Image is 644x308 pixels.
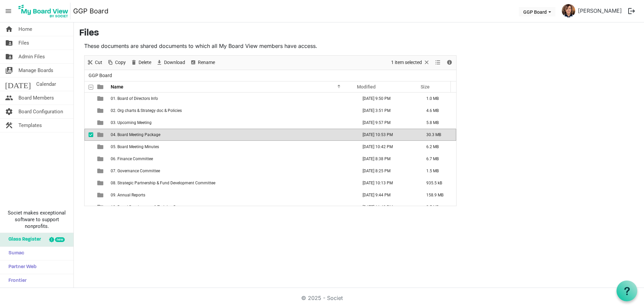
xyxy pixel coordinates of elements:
[434,58,442,67] button: View dropdownbutton
[356,93,419,105] td: August 08, 2025 9:50 PM column header Modified
[390,58,431,67] button: Selection
[5,260,37,274] span: Partner Web
[93,105,109,117] td: is template cell column header type
[16,3,73,19] a: My Board View Logo
[197,58,216,67] span: Rename
[73,4,108,18] a: GGP Board
[421,84,430,89] span: Size
[562,4,575,17] img: uKm3Z0tjzNrt_ifxu4i1A8wuTVZzUEFunqAkeVX314k-_m8m9NsWsKHE-TT1HMYbhDgpvDxYzThGqvDQaee_6Q_thumb.png
[356,165,419,177] td: October 25, 2024 8:25 PM column header Modified
[5,50,13,63] span: folder_shared
[356,105,419,117] td: September 23, 2025 3:51 PM column header Modified
[419,153,456,165] td: 6.7 MB is template cell column header Size
[5,105,13,118] span: settings
[85,177,93,189] td: checkbox
[5,64,13,77] span: switch_account
[5,233,41,246] span: Glass Register
[445,58,454,67] button: Details
[111,193,145,197] span: 09. Annual Reports
[93,117,109,129] td: is template cell column header type
[18,91,54,105] span: Board Members
[301,295,343,301] a: © 2025 - Societ
[519,7,555,16] button: GGP Board dropdownbutton
[419,105,456,117] td: 4.6 MB is template cell column header Size
[419,93,456,105] td: 1.0 MB is template cell column header Size
[109,201,356,213] td: 10. Board Development & Training Documents is template cell column header Name
[109,129,356,141] td: 04. Board Meeting Package is template cell column header Name
[111,132,160,137] span: 04. Board Meeting Package
[94,58,103,67] span: Cut
[390,58,423,67] span: 1 item selected
[109,93,356,105] td: 01. Board of Directors Info is template cell column header Name
[356,189,419,201] td: August 08, 2025 9:44 PM column header Modified
[5,36,13,50] span: folder_shared
[419,201,456,213] td: 3.5 MB is template cell column header Size
[109,105,356,117] td: 02. Org charts & Strategy doc & Policies is template cell column header Name
[419,189,456,201] td: 158.9 MB is template cell column header Size
[85,201,93,213] td: checkbox
[5,91,13,105] span: people
[189,58,216,67] button: Rename
[111,108,182,113] span: 02. Org charts & Strategy doc & Policies
[154,56,187,70] div: Download
[85,189,93,201] td: checkbox
[5,77,31,91] span: [DATE]
[109,165,356,177] td: 07. Governance Committee is template cell column header Name
[625,4,639,18] button: logout
[85,141,93,153] td: checkbox
[356,153,419,165] td: November 25, 2024 8:38 PM column header Modified
[93,165,109,177] td: is template cell column header type
[84,42,457,50] p: These documents are shared documents to which all My Board View members have access.
[93,177,109,189] td: is template cell column header type
[5,247,24,260] span: Sumac
[85,93,93,105] td: checkbox
[187,56,217,70] div: Rename
[106,58,127,67] button: Copy
[111,96,158,101] span: 01. Board of Directors Info
[93,201,109,213] td: is template cell column header type
[18,50,45,63] span: Admin Files
[419,165,456,177] td: 1.5 MB is template cell column header Size
[432,56,444,70] div: View
[16,3,70,19] img: My Board View Logo
[79,28,639,39] h3: Files
[129,58,153,67] button: Delete
[18,64,53,77] span: Manage Boards
[109,177,356,189] td: 08. Strategic Partnership & Fund Development Committee is template cell column header Name
[575,4,625,17] a: [PERSON_NAME]
[128,56,154,70] div: Delete
[85,153,93,165] td: checkbox
[85,117,93,129] td: checkbox
[356,129,419,141] td: September 03, 2025 10:53 PM column header Modified
[55,237,65,242] div: new
[18,105,63,118] span: Board Configuration
[93,93,109,105] td: is template cell column header type
[5,22,13,36] span: home
[3,209,70,230] span: Societ makes exceptional software to support nonprofits.
[356,201,419,213] td: September 19, 2023 11:42 PM column header Modified
[85,56,105,70] div: Cut
[5,119,13,132] span: construction
[111,181,215,185] span: 08. Strategic Partnership & Fund Development Committee
[111,205,194,209] span: 10. Board Development & Training Documents
[18,22,32,36] span: Home
[18,119,42,132] span: Templates
[111,157,153,161] span: 06. Finance Committee
[87,71,113,80] span: GGP Board
[36,77,56,91] span: Calendar
[389,56,432,70] div: Clear selection
[2,5,15,17] span: menu
[419,141,456,153] td: 6.2 MB is template cell column header Size
[155,58,186,67] button: Download
[86,58,104,67] button: Cut
[109,141,356,153] td: 05. Board Meeting Minutes is template cell column header Name
[109,117,356,129] td: 03. Upcoming Meeting is template cell column header Name
[419,177,456,189] td: 935.5 kB is template cell column header Size
[111,169,160,173] span: 07. Governance Committee
[356,141,419,153] td: August 08, 2025 10:42 PM column header Modified
[18,36,29,50] span: Files
[163,58,186,67] span: Download
[357,84,376,89] span: Modified
[85,129,93,141] td: checkbox
[105,56,128,70] div: Copy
